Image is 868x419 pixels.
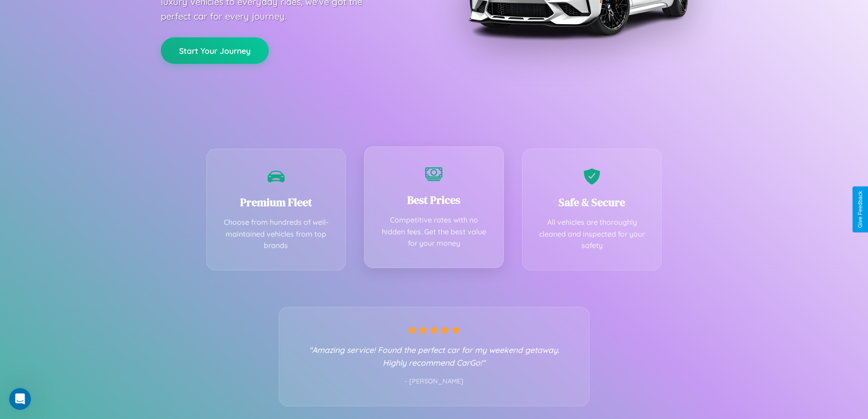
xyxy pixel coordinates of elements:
iframe: Intercom live chat [9,388,31,410]
button: Start Your Journey [161,37,269,64]
div: Give Feedback [857,191,863,228]
p: - [PERSON_NAME] [298,376,571,388]
p: "Amazing service! Found the perfect car for my weekend getaway. Highly recommend CarGo!" [298,343,571,369]
p: All vehicles are thoroughly cleaned and inspected for your safety [536,217,648,252]
h3: Premium Fleet [221,195,332,210]
h3: Safe & Secure [536,195,648,210]
h3: Best Prices [378,192,490,207]
p: Competitive rates with no hidden fees. Get the best value for your money [378,214,490,249]
p: Choose from hundreds of well-maintained vehicles from top brands [221,217,332,252]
